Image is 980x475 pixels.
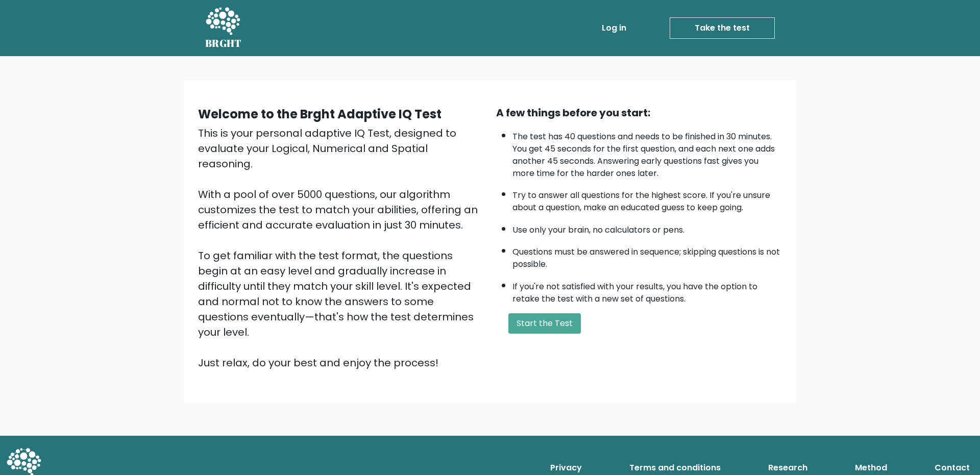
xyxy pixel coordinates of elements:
[512,184,782,214] li: Try to answer all questions for the highest score. If you're unsure about a question, make an edu...
[512,241,782,270] li: Questions must be answered in sequence; skipping questions is not possible.
[205,37,242,49] h5: BRGHT
[198,106,442,122] b: Welcome to the Brght Adaptive IQ Test
[670,17,775,39] a: Take the test
[496,105,782,120] div: A few things before you start:
[598,18,630,38] a: Log in
[512,219,782,236] li: Use only your brain, no calculators or pens.
[512,126,782,180] li: The test has 40 questions and needs to be finished in 30 minutes. You get 45 seconds for the firs...
[205,4,242,52] a: BRGHT
[508,313,581,334] button: Start the Test
[512,276,782,305] li: If you're not satisfied with your results, you have the option to retake the test with a new set ...
[198,126,484,370] div: This is your personal adaptive IQ Test, designed to evaluate your Logical, Numerical and Spatial ...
